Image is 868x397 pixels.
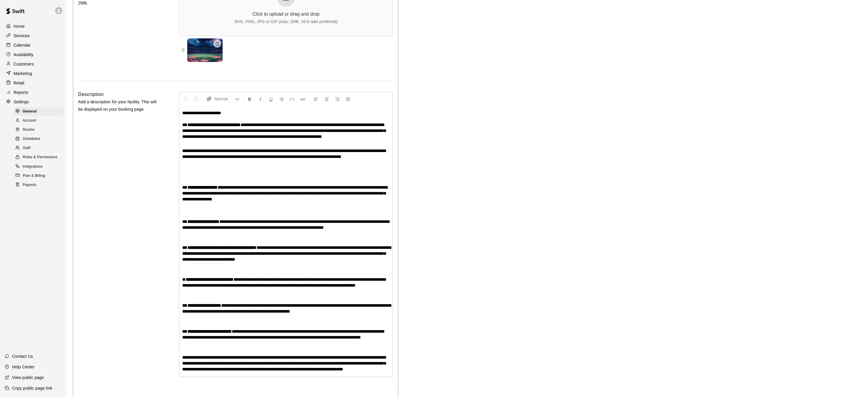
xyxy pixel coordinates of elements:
[14,171,66,180] a: Plan & Billing
[78,98,160,113] p: Add a description for your facility. This will be displayed on your booking page.
[23,182,36,188] span: Payouts
[78,91,104,98] h6: Description
[332,94,342,104] button: Right Align
[180,94,190,104] button: Undo
[5,22,62,31] a: Home
[14,52,34,58] p: Availability
[14,153,66,162] a: Roles & Permissions
[5,41,62,50] a: Calendar
[14,117,64,125] div: Account
[287,94,297,104] button: Insert Code
[343,94,353,104] button: Justify Align
[23,118,36,124] span: Account
[266,94,276,104] button: Format Underline
[252,12,320,17] div: Click to upload or drag and drop
[14,23,25,29] p: Home
[5,69,62,78] a: Marketing
[23,145,30,151] span: Staff
[14,125,66,135] a: Rooms
[14,172,64,180] div: Plan & Billing
[23,109,37,115] span: General
[14,153,64,161] div: Roles & Permissions
[14,71,32,76] p: Marketing
[277,94,287,104] button: Format Strikethrough
[298,94,308,104] button: Insert Link
[12,385,52,391] p: Copy public page link
[14,116,66,125] a: Account
[12,375,44,380] p: View public page
[14,144,66,153] a: Staff
[14,144,64,152] div: Staff
[14,89,28,95] p: Reports
[14,135,64,143] div: Schedules
[191,94,201,104] button: Redo
[5,97,62,106] a: Settings
[14,99,29,105] p: Settings
[187,38,223,62] img: Banner 1
[14,163,64,171] div: Integrations
[14,42,31,48] p: Calendar
[214,96,235,102] span: Normal
[23,136,40,142] span: Schedules
[5,60,62,68] a: Customers
[14,107,66,116] a: General
[14,80,24,86] p: Retail
[23,154,57,160] span: Roles & Permissions
[14,181,64,189] div: Payouts
[5,79,62,87] a: Retail
[255,94,265,104] button: Format Italics
[14,33,30,39] p: Services
[23,127,34,133] span: Rooms
[12,353,33,359] p: Contact Us
[234,19,337,24] div: SVG, PNG, JPG or GIF (max: 2MB, 16:9 ratio preferred)
[322,94,332,104] button: Center Align
[14,180,66,189] a: Payouts
[12,364,34,370] p: Help Center
[5,50,62,59] a: Availability
[245,94,255,104] button: Format Bold
[14,61,34,67] p: Customers
[23,164,43,170] span: Integrations
[14,107,64,116] div: General
[5,31,62,40] a: Services
[311,94,321,104] button: Left Align
[14,126,64,134] div: Rooms
[14,135,66,144] a: Schedules
[23,173,45,179] span: Plan & Billing
[204,94,242,104] button: Formatting Options
[14,162,66,171] a: Integrations
[5,88,62,97] a: Reports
